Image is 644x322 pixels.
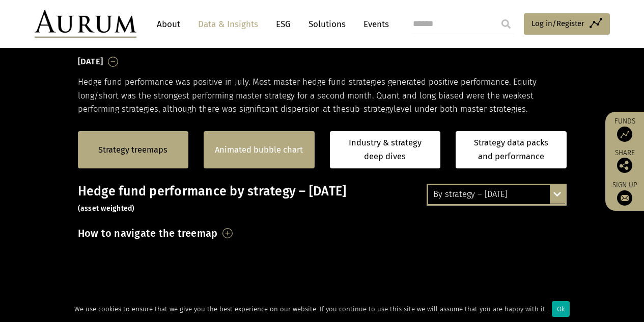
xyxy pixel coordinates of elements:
a: Industry & strategy deep dives [330,131,441,168]
a: Solutions [303,15,351,34]
a: Log in/Register [524,13,610,35]
span: sub-strategy [346,104,394,114]
a: About [152,15,185,34]
a: ESG [271,15,296,34]
input: Submit [496,14,516,34]
p: Hedge fund performance was positive in July. Most master hedge fund strategies generated positive... [78,76,567,116]
h3: [DATE] [78,54,103,69]
h3: Hedge fund performance by strategy – [DATE] [78,184,567,214]
img: Access Funds [617,127,632,142]
a: Strategy treemaps [98,143,167,157]
img: Sign up to our newsletter [617,190,632,206]
span: Log in/Register [531,17,584,30]
a: Events [358,15,389,34]
div: Share [610,150,639,173]
div: By strategy – [DATE] [428,185,565,204]
small: (asset weighted) [78,204,135,213]
a: Strategy data packs and performance [456,131,567,168]
h3: How to navigate the treemap [78,225,218,242]
div: Ok [552,301,570,317]
img: Share this post [617,158,632,173]
a: Animated bubble chart [215,143,303,157]
a: Data & Insights [193,15,263,34]
a: Sign up [610,181,639,206]
img: Aurum [35,10,136,38]
a: Funds [610,117,639,142]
